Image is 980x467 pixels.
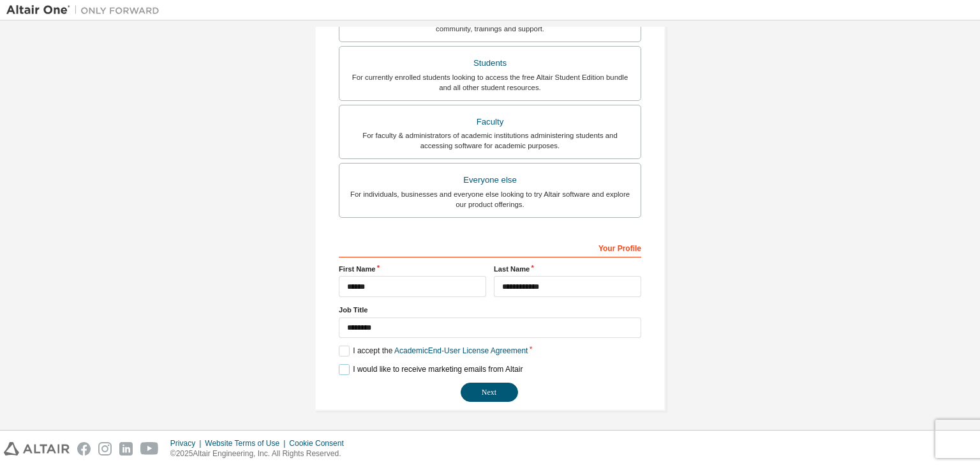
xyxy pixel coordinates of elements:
[394,346,528,355] a: Academic End-User License Agreement
[170,448,352,459] p: © 2025 Altair Engineering, Inc. All Rights Reserved.
[347,130,633,151] div: For faculty & administrators of academic institutions administering students and accessing softwa...
[289,438,351,448] div: Cookie Consent
[339,364,523,375] label: I would like to receive marketing emails from Altair
[339,237,641,257] div: Your Profile
[98,442,112,456] img: instagram.svg
[347,113,633,131] div: Faculty
[339,305,641,315] label: Job Title
[347,171,633,189] div: Everyone else
[494,264,641,274] label: Last Name
[140,442,159,456] img: youtube.svg
[339,264,486,274] label: First Name
[347,189,633,210] div: For individuals, businesses and everyone else looking to try Altair software and explore our prod...
[205,438,289,448] div: Website Terms of Use
[4,442,70,456] img: altair_logo.svg
[461,383,518,402] button: Next
[347,72,633,93] div: For currently enrolled students looking to access the free Altair Student Edition bundle and all ...
[6,4,166,17] img: Altair One
[119,442,133,456] img: linkedin.svg
[77,442,91,456] img: facebook.svg
[339,346,528,356] label: I accept the
[347,54,633,72] div: Students
[170,438,205,448] div: Privacy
